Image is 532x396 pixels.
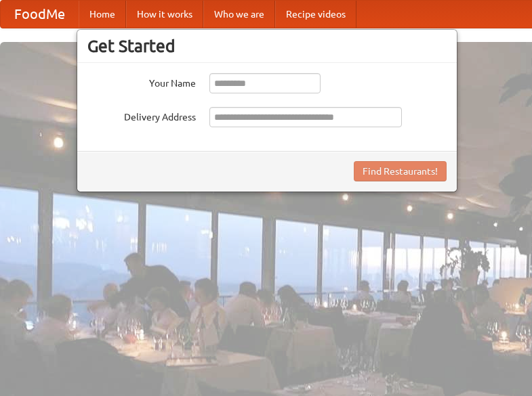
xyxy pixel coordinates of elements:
[87,107,196,124] label: Delivery Address
[87,73,196,90] label: Your Name
[1,1,79,28] a: FoodMe
[275,1,356,28] a: Recipe videos
[87,36,447,56] h3: Get Started
[203,1,275,28] a: Who we are
[126,1,203,28] a: How it works
[79,1,126,28] a: Home
[354,161,447,181] button: Find Restaurants!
